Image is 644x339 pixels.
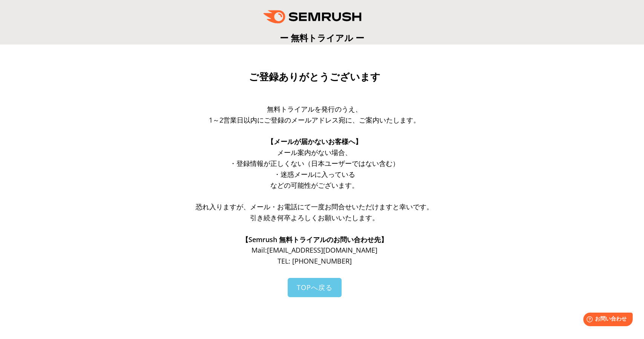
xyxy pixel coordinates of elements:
span: TEL: [PHONE_NUMBER] [278,256,352,265]
span: ・迷惑メールに入っている [274,170,355,179]
span: 恐れ入りますが、メール・お電話にて一度お問合せいただけますと幸いです。 [196,202,433,211]
span: ご登録ありがとうございます [249,71,380,83]
span: 無料トライアルを発行のうえ、 [267,104,362,114]
iframe: Help widget launcher [577,310,636,331]
a: TOPへ戻る [288,278,342,297]
span: 【Semrush 無料トライアルのお問い合わせ先】 [242,235,388,244]
span: TOPへ戻る [297,283,333,292]
span: などの可能性がございます。 [270,181,359,190]
span: メール案内がない場合、 [277,148,352,157]
span: 引き続き何卒よろしくお願いいたします。 [250,213,379,222]
span: 【メールが届かないお客様へ】 [267,137,362,146]
span: Mail: [EMAIL_ADDRESS][DOMAIN_NAME] [251,245,377,255]
span: ・登録情報が正しくない（日本ユーザーではない含む） [230,159,399,168]
span: 1～2営業日以内にご登録のメールアドレス宛に、ご案内いたします。 [209,115,420,124]
span: ー 無料トライアル ー [280,32,364,44]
